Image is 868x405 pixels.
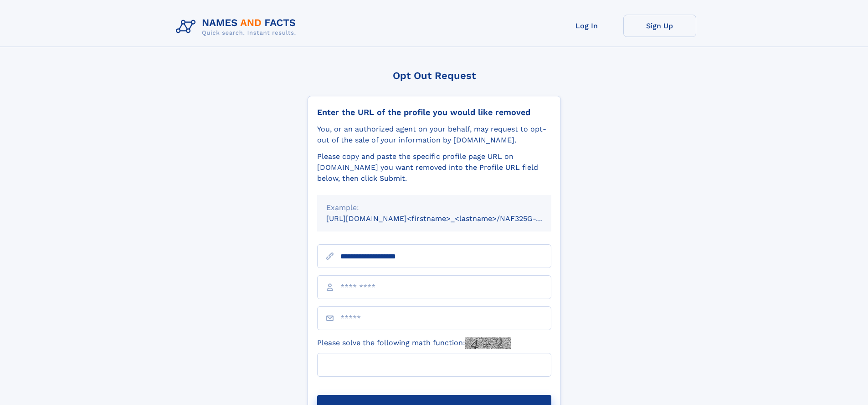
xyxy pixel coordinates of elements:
a: Log In [550,15,623,37]
label: Please solve the following math function: [317,337,511,349]
div: Please copy and paste the specific profile page URL on [DOMAIN_NAME] you want removed into the Pr... [317,151,551,184]
div: Enter the URL of the profile you would like removed [317,107,551,117]
img: Logo Names and Facts [172,15,303,39]
div: You, or an authorized agent on your behalf, may request to opt-out of the sale of your informatio... [317,124,551,146]
a: Sign Up [623,15,696,37]
div: Opt Out Request [308,70,561,81]
div: Example: [326,202,542,213]
small: [URL][DOMAIN_NAME]<firstname>_<lastname>/NAF325G-xxxxxxxx [326,214,569,223]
